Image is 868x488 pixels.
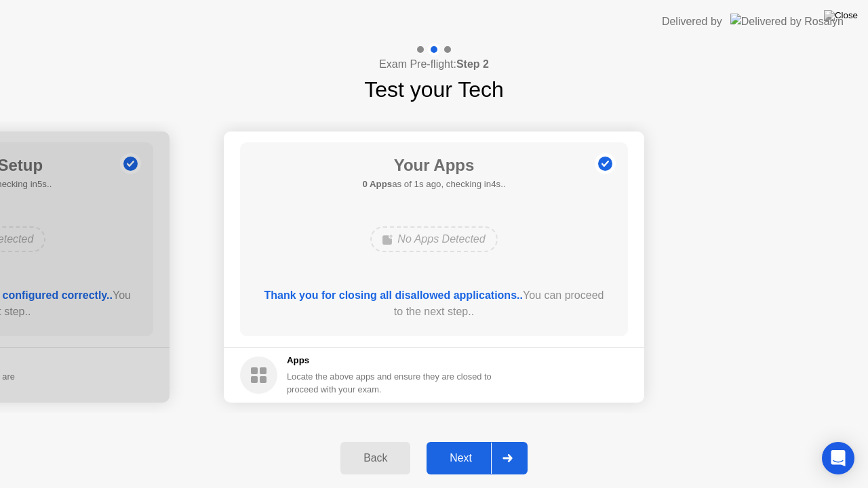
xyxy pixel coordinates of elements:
img: Delivered by Rosalyn [730,14,844,29]
div: Open Intercom Messenger [822,442,854,474]
b: Thank you for closing all disallowed applications.. [264,289,523,301]
h4: Exam Pre-flight: [379,56,489,73]
div: No Apps Detected [370,226,497,252]
h5: Apps [287,354,492,367]
div: Locate the above apps and ensure they are closed to proceed with your exam. [287,370,492,396]
h5: as of 1s ago, checking in4s.. [362,178,505,191]
button: Back [340,442,410,474]
div: Delivered by [662,14,722,30]
b: Step 2 [456,58,489,70]
div: Back [344,452,406,464]
div: You can proceed to the next step.. [260,287,609,320]
h1: Test your Tech [364,73,504,106]
h1: Your Apps [362,153,505,178]
b: 0 Apps [362,179,392,189]
img: Close [824,10,858,21]
button: Next [427,442,528,474]
div: Next [431,452,491,464]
